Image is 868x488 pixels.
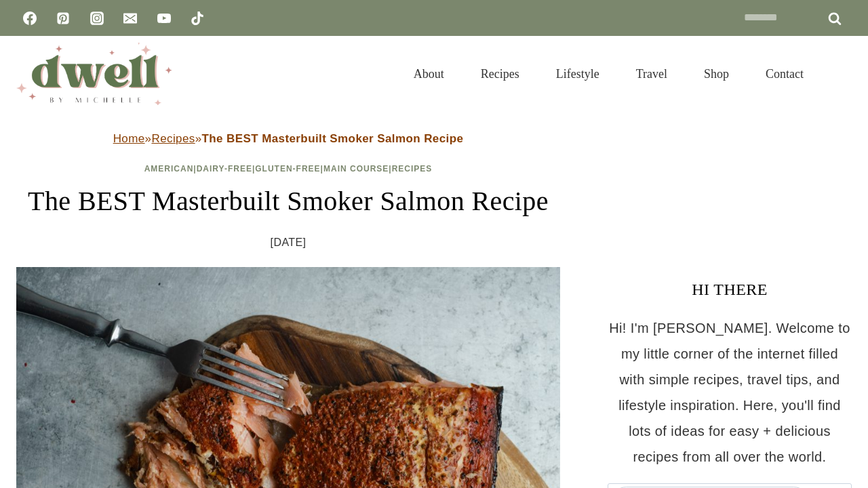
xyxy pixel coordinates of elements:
a: Email [117,5,144,32]
a: Gluten-Free [255,164,320,174]
nav: Primary Navigation [395,50,822,98]
a: About [395,50,462,98]
a: Home [113,132,145,145]
a: Travel [618,50,686,98]
a: Recipes [151,132,195,145]
time: [DATE] [271,232,307,253]
button: View Search Form [829,62,852,85]
h1: The BEST Masterbuilt Smoker Salmon Recipe [16,181,560,222]
a: Recipes [392,164,433,174]
a: Lifestyle [538,50,618,98]
a: TikTok [184,5,211,32]
a: YouTube [151,5,178,32]
a: Main Course [323,164,389,174]
a: Dairy-Free [197,164,252,174]
h3: HI THERE [608,277,852,302]
p: Hi! I'm [PERSON_NAME]. Welcome to my little corner of the internet filled with simple recipes, tr... [608,315,852,470]
a: American [144,164,194,174]
span: | | | | [144,164,433,174]
a: Recipes [462,50,538,98]
a: Shop [686,50,747,98]
img: DWELL by michelle [16,43,172,105]
strong: The BEST Masterbuilt Smoker Salmon Recipe [202,132,464,145]
a: Instagram [83,5,111,32]
a: Contact [747,50,822,98]
a: Pinterest [50,5,77,32]
span: » » [113,132,464,145]
a: Facebook [16,5,43,32]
